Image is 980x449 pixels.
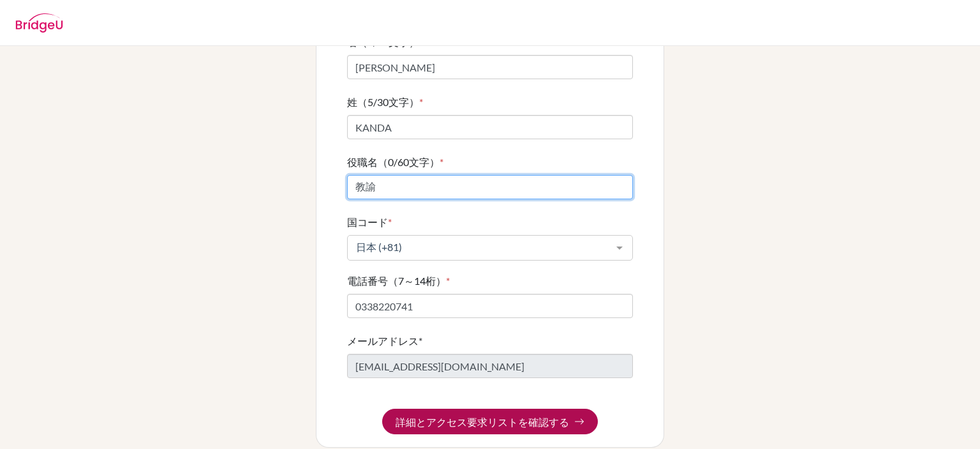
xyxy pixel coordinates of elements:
[396,416,569,428] font: 詳細とアクセス要求リストを確認する
[347,115,633,139] input: 姓を入力してください
[347,96,419,108] font: 姓（5/30文字）
[15,13,63,33] img: BridgeUロゴ
[347,156,440,168] font: 役職名（0/60文字）
[347,216,388,228] font: 国コード
[356,241,402,253] font: 日本 (+81)
[347,55,633,79] input: 名前を入力してください
[347,275,446,287] font: 電話番号（7～14桁）
[347,294,633,318] input: 番号を入力してください
[347,175,633,199] input: 役職を入力してください
[347,335,422,347] font: メールアドレス*
[382,409,598,434] button: 詳細とアクセス要求リストを確認する
[574,416,584,427] img: 右矢印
